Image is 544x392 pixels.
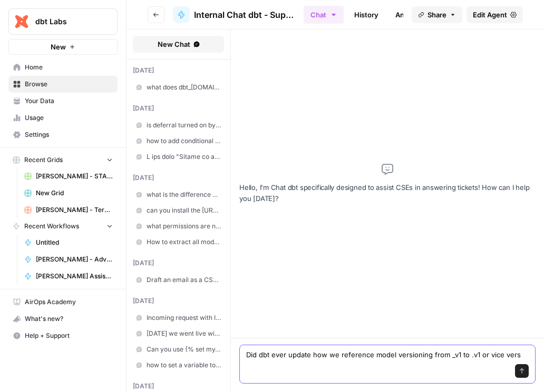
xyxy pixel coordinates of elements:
a: New Grid [20,185,118,202]
a: Edit Agent [467,6,523,23]
button: Recent Grids [8,152,118,168]
a: AirOps Academy [8,294,118,310]
span: how to set a variable to list_schemas() in a macro [147,360,221,370]
a: what permissions are needed to configure repository [133,218,224,234]
span: Your Data [25,96,113,106]
a: can you install the [URL][DOMAIN_NAME] app outside of dbt [133,203,224,218]
a: what is the difference between snowflake sso and external oauth for snowflake [133,187,224,203]
span: what permissions are needed to configure repository [147,222,221,231]
span: can you install the [URL][DOMAIN_NAME] app outside of dbt [147,206,221,215]
a: Browse [8,76,118,93]
span: Internal Chat dbt - Support Assistant [194,8,295,21]
span: Usage [25,113,113,123]
a: what does dbt_[DOMAIN_NAME] do [133,79,224,95]
span: Browse [25,79,113,89]
a: [PERSON_NAME] - Advanced Model Converter [20,251,118,268]
span: New Grid [36,188,113,198]
span: what is the difference between snowflake sso and external oauth for snowflake [147,190,221,199]
button: Recent Workflows [8,218,118,234]
a: Settings [8,126,118,143]
span: Home [25,63,113,72]
a: Can you use {% set my_schemas = adapter.list_schemas(database=target.database) %} in a model when... [133,341,224,357]
button: Chat [304,6,344,24]
div: [DATE] [133,173,224,183]
span: Untitled [36,238,113,247]
div: [DATE] [133,381,224,391]
a: [PERSON_NAME] Assistant - dbt Model YAML Creator [20,268,118,285]
div: What's new? [9,311,117,327]
button: New [8,39,118,55]
span: Share [428,9,446,20]
span: L ips dolo "Sitame co adipi elitsed DO EIU. Tempo: IncidIduntuTlabo etdolor magnaaliqua 'ENI_ADMI... [147,152,221,162]
div: [DATE] [133,258,224,268]
span: [PERSON_NAME] - Advanced Model Converter [36,255,113,264]
span: how to add conditional to .yml file [147,136,221,146]
button: Help + Support [8,327,118,344]
a: Usage [8,109,118,126]
button: Workspace: dbt Labs [8,8,118,35]
span: [DATE] we went live with updating our package-lock.yml to the newest dbt-artifacts version. Now w... [147,329,221,338]
span: Can you use {% set my_schemas = adapter.list_schemas(database=target.database) %} in a model when... [147,345,221,354]
a: L ips dolo "Sitame co adipi elitsed DO EIU. Tempo: IncidIduntuTlabo etdolor magnaaliqua 'ENI_ADMI... [133,149,224,165]
a: Analytics [389,6,432,23]
span: New [51,42,66,52]
a: Your Data [8,93,118,109]
button: What's new? [8,310,118,327]
a: How to extract all models with query count from the catalog? [133,234,224,250]
a: Incoming request with IP/Token [TECHNICAL_ID] is not allowed to access Snowflake [133,310,224,326]
span: Recent Workflows [24,222,79,231]
a: [DATE] we went live with updating our package-lock.yml to the newest dbt-artifacts version. Now w... [133,326,224,341]
span: Draft an email as a CSE telling a client supporting core and custom code is outside of dbt suppor... [147,275,221,285]
a: is deferral turned on by default for CI Jobs [133,117,224,133]
span: what does dbt_[DOMAIN_NAME] do [147,83,221,92]
button: New Chat [133,36,224,53]
button: Share [412,6,462,23]
span: Incoming request with IP/Token [TECHNICAL_ID] is not allowed to access Snowflake [147,313,221,323]
span: is deferral turned on by default for CI Jobs [147,120,221,130]
span: New Chat [158,39,190,49]
span: [PERSON_NAME] Assistant - dbt Model YAML Creator [36,272,113,281]
a: Internal Chat dbt - Support Assistant [173,6,295,23]
span: Edit Agent [473,9,507,20]
a: [PERSON_NAME] - Teradata Converter Grid [20,202,118,218]
span: Settings [25,130,113,139]
a: how to add conditional to .yml file [133,133,224,149]
span: dbt Labs [35,16,99,27]
a: how to set a variable to list_schemas() in a macro [133,357,224,373]
div: [DATE] [133,296,224,306]
textarea: Did dbt ever update how we reference model versioning from _v1 to .v1 or vice ver [246,349,529,360]
span: How to extract all models with query count from the catalog? [147,237,221,247]
a: Untitled [20,234,118,251]
img: dbt Labs Logo [12,12,31,31]
span: Help + Support [25,331,113,340]
a: Draft an email as a CSE telling a client supporting core and custom code is outside of dbt suppor... [133,272,224,288]
a: [PERSON_NAME] - START HERE - Step 1 - dbt Stored PrOcedure Conversion Kit Grid [20,168,118,185]
span: Recent Grids [24,155,63,165]
span: [PERSON_NAME] - Teradata Converter Grid [36,205,113,215]
p: Hello, I'm Chat dbt specifically designed to assist CSEs in answering tickets! How can I help you... [239,182,536,204]
span: AirOps Academy [25,297,113,307]
div: [DATE] [133,104,224,113]
span: [PERSON_NAME] - START HERE - Step 1 - dbt Stored PrOcedure Conversion Kit Grid [36,172,113,181]
a: History [348,6,385,23]
a: Home [8,59,118,76]
div: [DATE] [133,66,224,75]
